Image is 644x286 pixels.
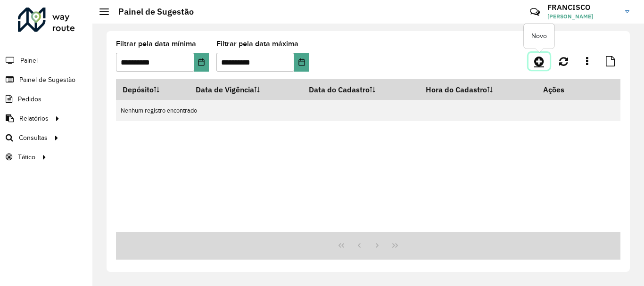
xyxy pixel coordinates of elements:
[216,38,298,49] label: Filtrar pela data máxima
[537,80,593,99] th: Ações
[189,80,302,100] th: Data de Vigência
[19,133,48,143] span: Consultas
[524,24,554,49] div: Novo
[525,2,545,22] a: Contato Rápido
[19,75,75,85] span: Painel de Sugestão
[547,3,618,12] h3: FRANCISCO
[302,80,419,100] th: Data do Cadastro
[547,12,618,21] span: [PERSON_NAME]
[294,53,309,72] button: Choose Date
[18,152,35,162] span: Tático
[194,53,209,72] button: Choose Date
[20,56,38,65] span: Painel
[116,38,196,49] label: Filtrar pela data mínima
[116,80,189,100] th: Depósito
[419,80,537,100] th: Hora do Cadastro
[109,7,194,17] h2: Painel de Sugestão
[18,94,41,104] span: Pedidos
[19,114,49,123] span: Relatórios
[116,100,620,121] td: Nenhum registro encontrado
